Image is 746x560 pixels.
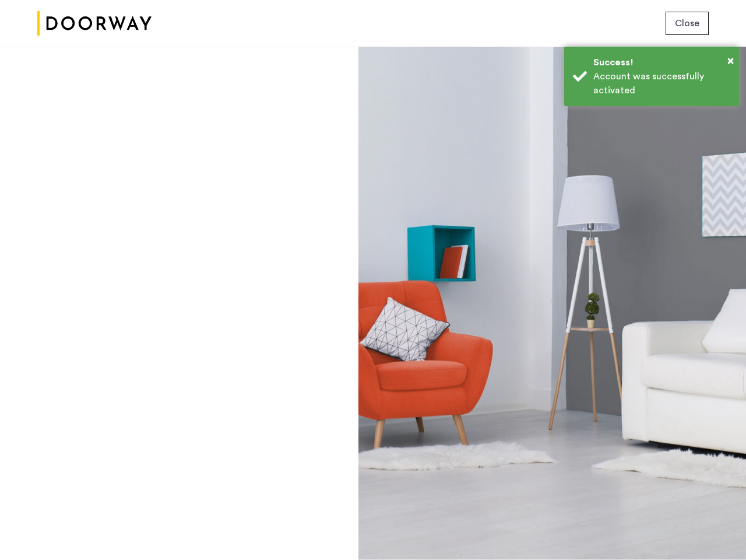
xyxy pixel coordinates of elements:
[675,16,699,30] span: Close
[593,69,730,97] div: Account was successfully activated
[727,55,734,66] span: ×
[37,2,152,45] img: logo
[593,55,730,69] div: Success!
[727,52,734,69] button: Close
[666,12,709,35] button: button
